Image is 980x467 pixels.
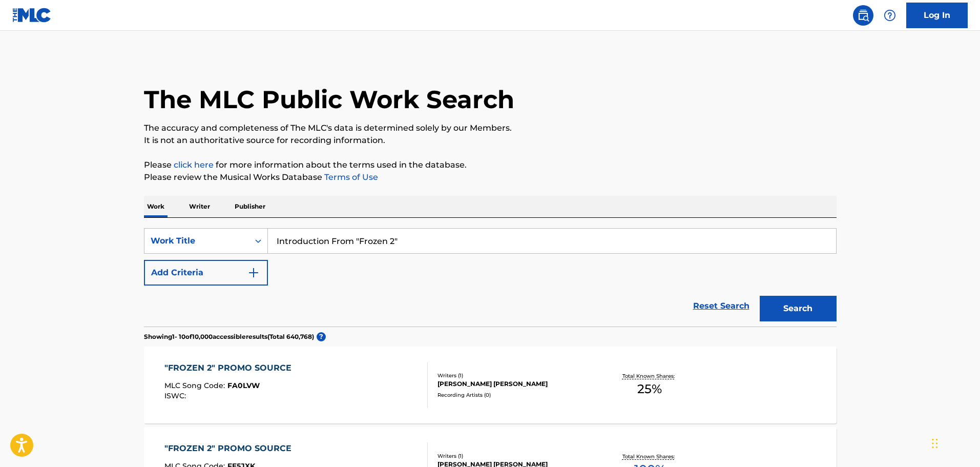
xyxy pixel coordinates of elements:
span: MLC Song Code : [164,381,227,390]
a: Public Search [853,5,873,26]
span: FA0LVW [227,381,260,390]
p: Please review the Musical Works Database [144,171,837,184]
a: Reset Search [688,295,755,317]
button: Add Criteria [144,260,268,286]
div: Work Title [151,235,243,247]
p: Total Known Shares: [622,453,677,460]
img: help [884,9,896,22]
h1: The MLC Public Work Search [144,84,514,115]
div: [PERSON_NAME] [PERSON_NAME] [437,379,592,389]
a: Log In [906,3,968,28]
p: Work [144,196,168,217]
div: Writers ( 1 ) [437,452,592,460]
p: Publisher [232,196,268,217]
span: 25 % [637,380,662,398]
p: Writer [186,196,213,217]
img: search [857,9,869,22]
p: Total Known Shares: [622,372,677,380]
div: Recording Artists ( 0 ) [437,391,592,399]
p: Showing 1 - 10 of 10,000 accessible results (Total 640,768 ) [144,332,314,341]
div: Drag [932,428,938,459]
a: "FROZEN 2" PROMO SOURCEMLC Song Code:FA0LVWISWC:Writers (1)[PERSON_NAME] [PERSON_NAME]Recording A... [144,347,837,423]
span: ISWC : [164,391,189,400]
form: Search Form [144,228,837,327]
p: It is not an authoritative source for recording information. [144,134,837,147]
img: 9d2ae6d4665cec9f34b9.svg [247,267,260,279]
iframe: Chat Widget [929,418,980,467]
a: click here [174,160,214,170]
span: ? [317,332,326,341]
div: Help [880,5,900,26]
button: Search [760,296,837,321]
p: Please for more information about the terms used in the database. [144,159,837,171]
div: "FROZEN 2" PROMO SOURCE [164,442,297,455]
div: "FROZEN 2" PROMO SOURCE [164,362,297,374]
div: Writers ( 1 ) [437,372,592,379]
p: The accuracy and completeness of The MLC's data is determined solely by our Members. [144,122,837,134]
a: Terms of Use [322,172,378,182]
img: MLC Logo [12,8,52,23]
